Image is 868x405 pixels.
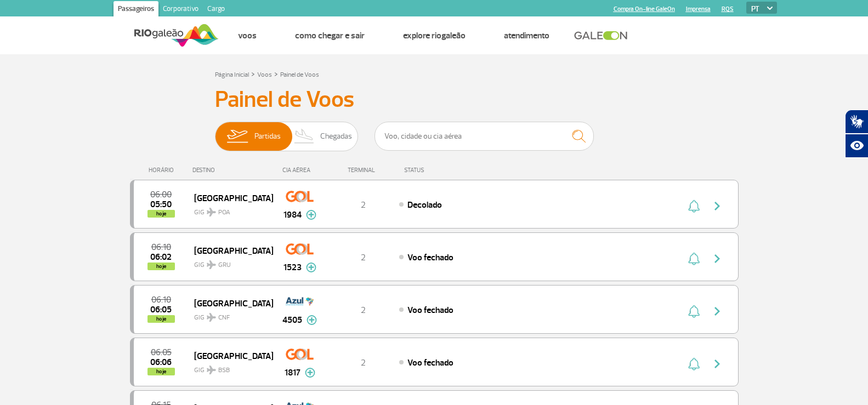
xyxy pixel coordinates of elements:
span: CNF [218,313,230,323]
span: hoje [147,368,175,375]
span: 2025-08-26 06:06:08 [150,358,172,366]
a: Corporativo [158,1,203,19]
span: Voo fechado [407,305,453,316]
span: 2 [361,305,366,316]
div: TERMINAL [327,167,399,174]
a: Página Inicial [215,71,249,79]
a: RQS [722,5,734,13]
span: 2 [361,252,366,263]
img: seta-direita-painel-voo.svg [711,252,724,265]
span: 2025-08-26 06:05:00 [151,349,172,356]
span: 1984 [283,208,302,221]
div: STATUS [399,167,488,174]
span: 1817 [285,366,300,379]
a: Explore RIOgaleão [403,30,466,41]
div: HORÁRIO [133,167,193,174]
a: Compra On-line GaleOn [614,5,675,13]
span: 1523 [283,261,302,274]
img: seta-direita-painel-voo.svg [711,357,724,370]
span: [GEOGRAPHIC_DATA] [194,243,264,258]
span: hoje [147,263,175,270]
span: hoje [147,210,175,218]
span: Voo fechado [407,357,453,368]
img: slider-desembarque [288,122,321,151]
a: Voos [238,30,257,41]
span: 4505 [282,313,302,327]
a: Como chegar e sair [295,30,365,41]
a: Cargo [203,1,229,19]
span: BSB [218,366,230,375]
img: sino-painel-voo.svg [688,252,700,265]
span: GRU [218,260,231,270]
span: hoje [147,315,175,323]
span: 2 [361,357,366,368]
span: 2025-08-26 06:10:00 [151,296,171,304]
a: Voos [257,71,272,79]
div: CIA AÉREA [273,167,327,174]
span: Partidas [254,122,281,151]
span: Chegadas [320,122,352,151]
span: Decolado [407,199,442,210]
span: GIG [194,307,264,323]
span: 2025-08-26 06:00:00 [150,191,172,198]
span: 2025-08-26 06:02:30 [150,253,172,261]
a: > [251,67,255,80]
span: Voo fechado [407,252,453,263]
span: 2025-08-26 05:50:15 [150,201,172,208]
a: Passageiros [114,1,158,19]
img: sino-painel-voo.svg [688,357,700,370]
img: destiny_airplane.svg [207,208,216,216]
div: Plugin de acessibilidade da Hand Talk. [845,110,868,158]
a: > [274,67,278,80]
span: POA [218,208,230,218]
img: sino-painel-voo.svg [688,305,700,318]
span: GIG [194,360,264,375]
span: [GEOGRAPHIC_DATA] [194,349,264,363]
a: Atendimento [504,30,549,41]
img: mais-info-painel-voo.svg [305,368,315,378]
span: GIG [194,254,264,270]
img: seta-direita-painel-voo.svg [711,199,724,213]
a: Painel de Voos [280,71,319,79]
img: destiny_airplane.svg [207,313,216,322]
img: mais-info-painel-voo.svg [306,210,316,220]
span: 2025-08-26 06:10:00 [151,243,171,251]
h3: Painel de Voos [215,86,654,113]
input: Voo, cidade ou cia aérea [375,122,594,151]
img: slider-embarque [220,122,254,151]
img: destiny_airplane.svg [207,260,216,269]
img: mais-info-painel-voo.svg [306,263,316,272]
img: sino-painel-voo.svg [688,199,700,213]
span: [GEOGRAPHIC_DATA] [194,296,264,310]
span: [GEOGRAPHIC_DATA] [194,191,264,205]
img: mais-info-painel-voo.svg [307,315,317,325]
img: destiny_airplane.svg [207,366,216,374]
button: Abrir recursos assistivos. [845,134,868,158]
button: Abrir tradutor de língua de sinais. [845,110,868,134]
span: 2025-08-26 06:05:54 [150,306,172,313]
a: Imprensa [686,5,711,13]
img: seta-direita-painel-voo.svg [711,305,724,318]
div: DESTINO [192,167,273,174]
span: 2 [361,199,366,210]
span: GIG [194,202,264,218]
